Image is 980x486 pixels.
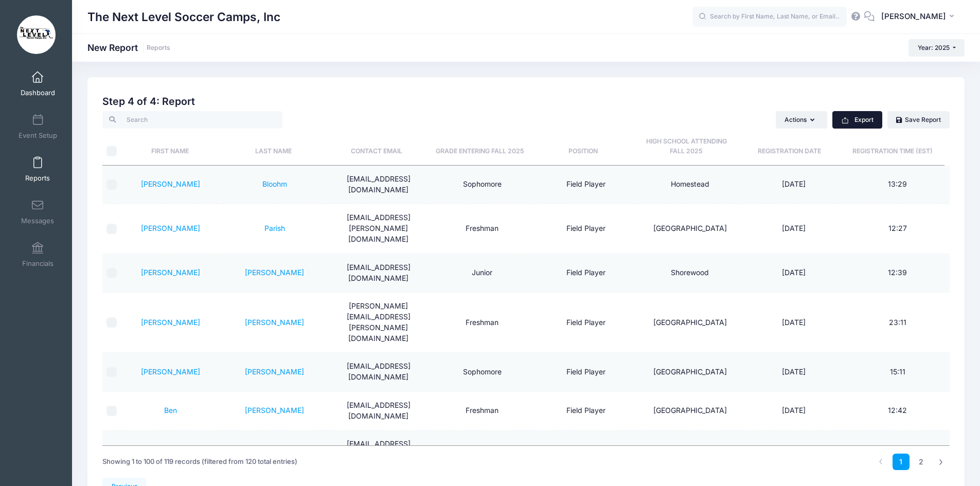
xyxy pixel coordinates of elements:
td: [DATE] [742,353,846,391]
th: Last Name: activate to sort column ascending [222,129,325,165]
td: 12:39 [846,254,950,293]
td: [DATE] [742,254,846,293]
a: Bloohm [262,179,287,188]
img: The Next Level Soccer Camps, Inc [17,15,56,54]
span: Year: 2025 [918,44,950,51]
td: Field Player [534,353,638,391]
td: [GEOGRAPHIC_DATA] [638,204,742,254]
td: Field Player [534,392,638,430]
a: [PERSON_NAME] [141,367,200,376]
th: Position: activate to sort column ascending [531,129,635,165]
a: [PERSON_NAME] [245,268,304,277]
td: [DATE] [742,430,846,469]
td: [DATE] [742,166,846,204]
td: Field Player [534,293,638,353]
span: Financials [22,259,54,268]
td: [DATE] [742,293,846,353]
td: Shorewood [638,254,742,293]
td: [GEOGRAPHIC_DATA] [638,430,742,469]
a: [PERSON_NAME] [141,224,200,232]
td: Freshman [430,293,534,353]
h2: Step 4 of 4: Report [102,96,950,107]
td: [GEOGRAPHIC_DATA] [638,353,742,391]
a: [PERSON_NAME] [245,318,304,327]
div: Showing 1 to 100 of 119 records (filtered from 120 total entries) [102,450,297,474]
span: Reports [25,174,50,183]
a: [PERSON_NAME] [245,367,304,376]
button: Year: 2025 [908,39,965,57]
th: High School Attending Fall 2025: activate to sort column ascending [635,129,738,165]
a: Messages [13,194,62,230]
td: 12:17 [846,430,950,469]
button: Actions [776,111,827,129]
td: 15:11 [846,353,950,391]
td: Junior [430,254,534,293]
button: Export [832,111,882,129]
th: First Name: activate to sort column ascending [119,129,222,165]
a: Event Setup [13,109,62,145]
td: [EMAIL_ADDRESS][DOMAIN_NAME] [327,430,431,469]
span: Messages [21,217,54,225]
td: 12:42 [846,392,950,430]
th: Registration Date: activate to sort column ascending [738,129,841,165]
a: Reports [13,151,62,187]
a: [PERSON_NAME] [141,179,200,188]
th: Grade Entering Fall 2025: activate to sort column ascending [429,129,532,165]
a: [PERSON_NAME] [245,406,304,415]
span: [PERSON_NAME] [881,11,946,22]
th: Contact Email: activate to sort column ascending [325,129,429,165]
span: Dashboard [21,88,55,97]
a: Financials [13,237,62,273]
td: Homestead [638,166,742,204]
td: [EMAIL_ADDRESS][DOMAIN_NAME] [327,254,431,293]
td: 23:11 [846,293,950,353]
td: [EMAIL_ADDRESS][PERSON_NAME][DOMAIN_NAME] [327,204,431,254]
td: Freshman [430,204,534,254]
td: 13:29 [846,166,950,204]
a: 1 [893,454,910,471]
td: Sophomore [430,166,534,204]
td: Field Player [534,204,638,254]
a: [PERSON_NAME] [141,445,200,454]
td: [EMAIL_ADDRESS][DOMAIN_NAME] [327,392,431,430]
a: Save Report [887,111,950,129]
td: Freshman [430,392,534,430]
h1: New Report [87,42,170,53]
a: Parish [264,224,285,232]
span: Event Setup [19,131,57,140]
td: [PERSON_NAME][EMAIL_ADDRESS][PERSON_NAME][DOMAIN_NAME] [327,293,431,353]
input: Search by First Name, Last Name, or Email... [692,7,847,27]
td: Goalkeeper [534,430,638,469]
td: [GEOGRAPHIC_DATA] [638,392,742,430]
button: [PERSON_NAME] [875,5,965,29]
input: Search [102,111,282,129]
td: [EMAIL_ADDRESS][DOMAIN_NAME] [327,166,431,204]
td: [GEOGRAPHIC_DATA] [638,293,742,353]
td: Field Player [534,166,638,204]
td: 12:27 [846,204,950,254]
a: [PERSON_NAME] [245,445,304,454]
td: [DATE] [742,204,846,254]
td: Junior [430,430,534,469]
a: 2 [913,454,930,471]
a: Ben [164,406,177,415]
a: [PERSON_NAME] [141,318,200,327]
a: Reports [147,44,170,52]
a: [PERSON_NAME] [141,268,200,277]
a: Dashboard [13,66,62,102]
td: Sophomore [430,353,534,391]
h1: The Next Level Soccer Camps, Inc [87,5,280,29]
td: Field Player [534,254,638,293]
td: [DATE] [742,392,846,430]
th: Registration Time (EST): activate to sort column ascending [841,129,945,165]
td: [EMAIL_ADDRESS][DOMAIN_NAME] [327,353,431,391]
